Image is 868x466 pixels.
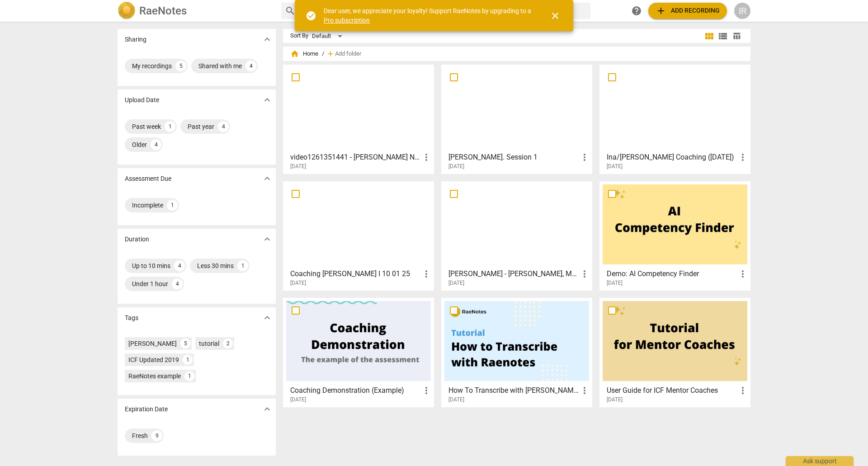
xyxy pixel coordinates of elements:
div: 4 [174,260,185,271]
div: Past week [132,122,161,131]
span: more_vert [421,152,432,163]
div: Up to 10 mins [132,261,170,270]
a: video1261351441 - [PERSON_NAME] Nr 1[DATE] [286,68,431,170]
img: Logo [118,2,136,20]
div: 1 [167,200,178,211]
span: close [550,10,561,21]
span: Add folder [335,51,361,57]
div: Older [132,140,147,149]
button: Show more [260,311,274,325]
span: more_vert [421,268,432,279]
h3: Ina/Monika T. Coaching (10.01.25) [607,152,737,163]
div: 5 [180,339,190,348]
button: List view [716,29,730,43]
span: help [631,5,642,16]
span: expand_more [262,173,273,184]
h3: Coaching Demonstration (Example) [290,385,421,396]
div: RaeNotes example [128,372,181,381]
button: Upload [648,3,727,19]
span: more_vert [737,385,748,396]
div: 1 [183,355,193,365]
span: expand_more [262,94,273,105]
span: more_vert [421,385,432,396]
p: Sharing [125,35,146,44]
a: [PERSON_NAME]. Session 1[DATE] [444,68,589,170]
div: 1 [165,121,175,132]
div: Dear user, we appreciate your loyalty! Support RaeNotes by upgrading to a [324,6,533,25]
div: 5 [175,61,186,71]
button: Table view [730,29,743,43]
p: Expiration Date [125,405,168,414]
span: view_list [717,31,728,42]
span: add [656,5,666,16]
span: expand_more [262,234,273,245]
p: Tags [125,313,138,323]
div: Shared with me [198,61,242,71]
h3: User Guide for ICF Mentor Coaches [607,385,737,396]
span: [DATE] [290,396,306,404]
button: Close [544,5,566,27]
div: 1 [237,260,248,271]
h3: Ina I Onan. Session 1 [448,152,579,163]
a: LogoRaeNotes [118,2,274,20]
div: [PERSON_NAME] [128,339,177,348]
div: 4 [151,139,161,150]
span: expand_more [262,312,273,323]
a: Pro subscription [324,17,370,24]
span: [DATE] [607,279,623,287]
h3: How To Transcribe with RaeNotes [448,385,579,396]
span: [DATE] [448,163,464,170]
span: more_vert [737,268,748,279]
span: / [322,51,324,57]
a: Help [628,3,645,19]
button: Show more [260,93,274,107]
span: expand_more [262,404,273,414]
h2: RaeNotes [139,5,187,17]
span: view_module [704,31,715,42]
div: 1 [184,371,194,381]
span: [DATE] [607,396,623,404]
span: home [290,49,299,58]
div: Default [312,29,345,43]
button: Tile view [703,29,716,43]
span: check_circle [306,10,316,21]
a: [PERSON_NAME] - [PERSON_NAME], Mentor Coaching Session #1[DATE] [444,184,589,287]
span: [DATE] [448,396,464,404]
span: search [285,5,296,16]
h3: Coaching Monica I 10 01 25 [290,268,421,279]
div: Ask support [786,456,854,466]
h3: Demo: AI Competency Finder [607,268,737,279]
span: Add recording [656,5,720,16]
div: Less 30 mins [197,261,234,270]
div: 2 [223,339,233,348]
p: Duration [125,235,149,244]
div: tutorial [199,339,219,348]
button: Show more [260,232,274,246]
h3: video1261351441 - Daphne Nr 1 [290,152,421,163]
div: 9 [151,430,162,441]
button: Show more [260,172,274,185]
span: expand_more [262,34,273,45]
span: more_vert [737,152,748,163]
div: Sort By [290,33,308,39]
span: [DATE] [607,163,623,170]
button: Show more [260,33,274,46]
div: ICF Updated 2019 [128,355,179,364]
p: Upload Date [125,95,159,105]
a: How To Transcribe with [PERSON_NAME][DATE] [444,301,589,403]
div: My recordings [132,61,172,71]
span: [DATE] [290,163,306,170]
a: Demo: AI Competency Finder[DATE] [603,184,747,287]
div: 4 [172,278,183,289]
div: Fresh [132,431,148,440]
div: Under 1 hour [132,279,168,288]
a: User Guide for ICF Mentor Coaches[DATE] [603,301,747,403]
h3: Ina Rabouw - Oana Rotaru, Mentor Coaching Session #1 [448,268,579,279]
button: IR [734,3,750,19]
span: more_vert [579,385,590,396]
span: Home [290,49,318,58]
a: Coaching Demonstration (Example)[DATE] [286,301,431,403]
span: [DATE] [448,279,464,287]
a: Coaching [PERSON_NAME] I 10 01 25[DATE] [286,184,431,287]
